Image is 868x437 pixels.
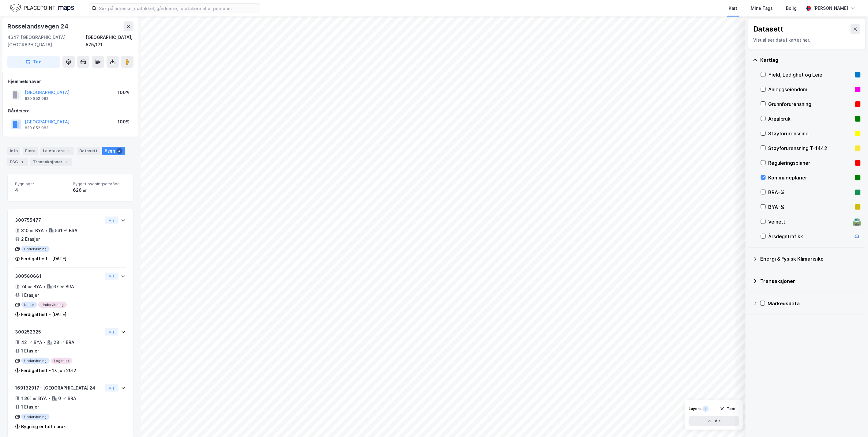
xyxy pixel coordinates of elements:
div: Støyforurensning T-1442 [768,145,853,152]
div: Datasett [753,24,783,34]
div: BYA–% [768,203,853,211]
div: Mine Tags [751,5,773,12]
iframe: Chat Widget [837,408,868,437]
div: Energi & Fysisk Klimarisiko [760,255,861,262]
div: Ferdigattest - [DATE] [21,255,66,262]
div: 1 Etasjer [21,347,39,355]
div: [GEOGRAPHIC_DATA], 575/171 [86,34,133,48]
div: Rosselandsvegen 24 [7,21,69,31]
div: • [43,284,46,289]
div: 100% [118,118,130,126]
div: Ferdigattest - [DATE] [21,311,66,318]
div: 1 Etasjer [21,292,39,299]
div: Støyforurensning [768,130,853,137]
div: 100% [118,89,130,96]
div: Kommuneplaner [768,174,853,181]
div: Kart [729,5,737,12]
div: 2 Etasjer [21,235,40,243]
div: ESG [7,158,28,166]
div: 0 ㎡ BRA [58,395,76,402]
div: Transaksjoner [760,277,861,285]
span: Bygninger [15,181,68,186]
div: 300580661 [15,273,102,280]
div: • [48,396,51,401]
div: 28 ㎡ BRA [54,339,74,346]
div: [PERSON_NAME] [814,5,848,12]
div: 310 ㎡ BYA [21,227,44,234]
div: Bygg [102,147,125,155]
div: Transaksjoner [30,158,72,166]
button: Tøm [716,404,739,414]
div: • [43,340,46,345]
div: • [45,228,47,233]
div: Leietakere [40,147,74,155]
div: Kartlag [760,56,861,64]
div: 1 [66,148,72,154]
div: 1 [703,406,709,412]
div: 42 ㎡ BYA [21,339,42,346]
div: Layers [689,406,701,411]
div: 🛣️ [853,218,861,226]
div: 626 ㎡ [73,186,126,194]
div: 1 Etasjer [21,403,39,411]
div: 169132917 - [GEOGRAPHIC_DATA] 24 [15,384,102,392]
div: Hjemmelshaver [8,78,133,85]
button: Vis [105,384,118,392]
div: BRA–% [768,189,853,196]
div: Årsdøgntrafikk [768,233,851,240]
span: Bygget bygningsområde [73,181,126,186]
button: Vis [689,416,739,426]
div: 1 [19,159,25,165]
button: Tag [7,56,60,68]
div: 1 [64,159,70,165]
div: Arealbruk [768,115,853,122]
div: 4 [15,186,68,194]
div: 300252325 [15,328,102,336]
div: Info [7,147,20,155]
div: Reguleringsplaner [768,159,853,167]
div: Anleggseiendom [768,86,853,93]
div: Datasett [77,147,100,155]
div: Bygning er tatt i bruk [21,423,66,430]
div: 67 ㎡ BRA [53,283,74,290]
div: 820 852 982 [25,126,48,130]
div: 74 ㎡ BYA [21,283,42,290]
button: Vis [105,217,118,224]
div: Bolig [786,5,797,12]
div: Yield, Ledighet og Leie [768,71,853,78]
div: Markedsdata [768,300,861,307]
img: logo.f888ab2527a4732fd821a326f86c7f29.svg [10,3,74,13]
div: Veinett [768,218,851,225]
div: 300755477 [15,217,102,224]
div: Ferdigattest - 17. juli 2012 [21,367,76,374]
div: 4 [116,148,122,154]
div: Grunnforurensning [768,100,853,108]
div: Eiere [23,147,38,155]
div: 4647, [GEOGRAPHIC_DATA], [GEOGRAPHIC_DATA] [7,34,86,48]
button: Vis [105,273,118,280]
input: Søk på adresse, matrikkel, gårdeiere, leietakere eller personer [96,4,260,13]
div: 1 861 ㎡ BYA [21,395,47,402]
div: Kontrollprogram for chat [837,408,868,437]
button: Vis [105,328,118,336]
div: Gårdeiere [8,107,133,115]
div: Visualiser data i kartet her. [753,36,860,44]
div: 531 ㎡ BRA [55,227,77,234]
div: 820 852 982 [25,96,48,101]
